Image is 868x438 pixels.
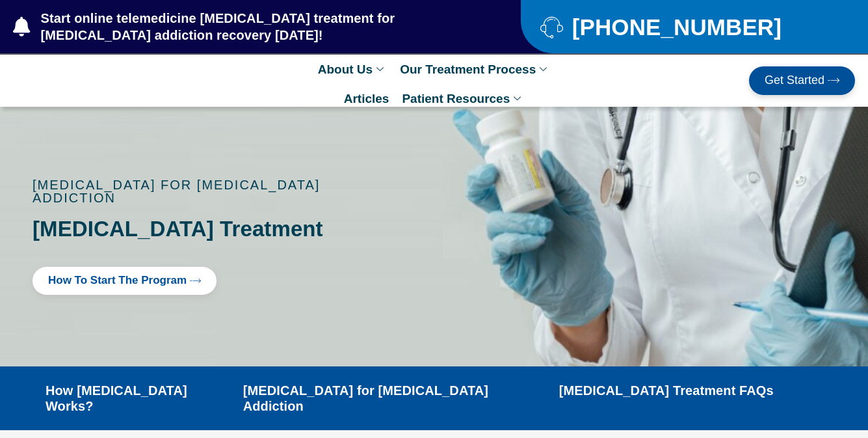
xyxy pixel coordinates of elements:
a: Articles [337,84,396,113]
a: About Us [311,55,393,84]
a: How [MEDICAL_DATA] Works? [46,383,230,414]
a: [PHONE_NUMBER] [540,16,835,38]
span: Get Started [765,74,824,87]
span: [PHONE_NUMBER] [569,19,782,35]
a: Get Started [749,66,855,95]
div: click here to start suboxone treatment program [33,267,403,295]
a: [MEDICAL_DATA] Treatment FAQs [559,383,774,398]
p: [MEDICAL_DATA] for [MEDICAL_DATA] addiction [33,178,403,204]
span: Start online telemedicine [MEDICAL_DATA] treatment for [MEDICAL_DATA] addiction recovery [DATE]! [38,10,469,44]
a: Our Treatment Process [393,55,557,84]
a: Patient Resources [395,84,531,113]
h1: [MEDICAL_DATA] Treatment [33,217,403,241]
a: [MEDICAL_DATA] for [MEDICAL_DATA] Addiction [243,383,546,414]
a: How to Start the program [33,267,217,295]
a: Start online telemedicine [MEDICAL_DATA] treatment for [MEDICAL_DATA] addiction recovery [DATE]! [13,10,469,44]
span: How to Start the program [48,275,187,287]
